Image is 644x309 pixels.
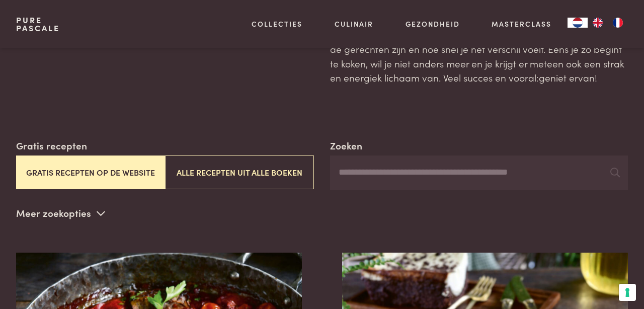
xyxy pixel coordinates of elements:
a: EN [588,18,608,28]
button: Alle recepten uit alle boeken [165,156,314,189]
button: Uw voorkeuren voor toestemming voor trackingtechnologieën [619,284,636,301]
ul: Language list [588,18,628,28]
a: Gezondheid [406,19,460,29]
a: FR [608,18,628,28]
a: Collecties [252,19,302,29]
aside: Language selected: Nederlands [568,18,628,28]
a: Masterclass [492,19,551,29]
label: Zoeken [330,138,362,153]
div: Language [568,18,588,28]
a: PurePascale [16,16,60,32]
label: Gratis recepten [16,138,87,153]
p: Wil je zelf ervaren wat natuurlijke voeding met je doet? Ga dan meteen aan de slag. Je zult verst... [330,13,628,85]
a: NL [568,18,588,28]
p: Meer zoekopties [16,206,105,221]
a: Culinair [335,19,373,29]
button: Gratis recepten op de website [16,156,165,189]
